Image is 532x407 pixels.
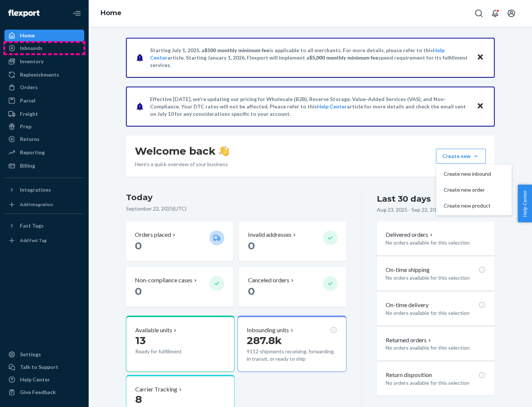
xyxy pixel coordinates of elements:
[126,316,235,372] button: Available units13Ready for fulfillment
[386,301,429,309] p: On-time delivery
[135,239,142,252] span: 0
[4,55,84,67] a: Inventory
[100,9,122,17] a: Home
[150,95,470,118] p: Effective [DATE], we're updating our pricing for Wholesale (B2B), Reserve Storage, Value-Added Se...
[248,239,255,252] span: 0
[248,276,289,285] p: Canceled orders
[126,267,233,307] button: Non-compliance cases 0
[488,6,502,21] button: Open notifications
[126,192,347,203] h3: Today
[20,44,42,52] div: Inbounds
[135,334,146,347] span: 13
[135,326,172,334] p: Available units
[386,336,433,344] button: Returned orders
[444,203,491,208] span: Create new product
[4,184,84,196] button: Integrations
[238,316,346,372] button: Inbounding units287.8k9112 shipments receiving, forwarding, in transit, or ready to ship
[438,198,510,214] button: Create new product
[4,121,84,132] a: Prep
[4,235,84,246] a: Add Fast Tag
[377,206,455,213] p: Aug 23, 2025 - Sep 22, 2025 ( UTC )
[135,285,142,297] span: 0
[248,231,291,239] p: Invalid addresses
[4,69,84,81] a: Replenishments
[317,103,347,110] a: Help Center
[20,123,31,130] div: Prep
[504,6,519,21] button: Open account menu
[386,274,486,282] p: No orders available for this selection
[4,42,84,54] a: Inbounds
[518,185,532,222] button: Help Center
[204,47,269,53] span: $500 monthly minimum fee
[126,222,233,261] button: Orders placed 0
[386,239,486,246] p: No orders available for this selection
[386,231,434,239] button: Delivered orders
[4,220,84,232] button: Fast Tags
[436,149,486,164] button: Create newCreate new inboundCreate new orderCreate new product
[20,58,44,65] div: Inventory
[20,351,41,358] div: Settings
[438,182,510,198] button: Create new order
[386,379,486,387] p: No orders available for this selection
[4,81,84,93] a: Orders
[377,193,431,205] div: Last 30 days
[20,237,47,243] div: Add Fast Tag
[20,71,59,78] div: Replenishments
[219,146,229,156] img: hand-wave emoji
[20,201,53,208] div: Add Integration
[4,108,84,120] a: Freight
[8,10,40,17] img: Flexport logo
[386,309,486,317] p: No orders available for this selection
[20,186,51,194] div: Integrations
[247,334,282,347] span: 287.8k
[4,349,84,360] a: Settings
[471,6,486,21] button: Open Search Box
[135,276,192,285] p: Non-compliance cases
[247,348,337,363] p: 9112 shipments receiving, forwarding, in transit, or ready to ship
[386,344,486,351] p: No orders available for this selection
[239,222,346,261] button: Invalid addresses 0
[247,326,289,334] p: Inbounding units
[135,385,177,394] p: Carrier Tracking
[20,84,38,91] div: Orders
[386,266,430,274] p: On-time shipping
[135,144,229,158] h1: Welcome back
[135,231,171,239] p: Orders placed
[4,30,84,41] a: Home
[4,133,84,145] a: Returns
[4,361,84,373] a: Talk to Support
[20,97,35,104] div: Parcel
[20,363,58,371] div: Talk to Support
[4,386,84,398] button: Give Feedback
[20,110,38,118] div: Freight
[135,348,204,355] p: Ready for fulfillment
[20,388,56,396] div: Give Feedback
[475,52,485,63] button: Close
[20,135,40,143] div: Returns
[4,374,84,386] a: Help Center
[239,267,346,307] button: Canceled orders 0
[20,222,44,229] div: Fast Tags
[20,32,35,39] div: Home
[20,376,50,383] div: Help Center
[4,160,84,172] a: Billing
[309,54,378,61] span: $5,000 monthly minimum fee
[135,161,229,168] p: Here’s a quick overview of your business
[20,162,35,169] div: Billing
[248,285,255,297] span: 0
[444,171,491,176] span: Create new inbound
[386,371,432,379] p: Return disposition
[438,166,510,182] button: Create new inbound
[150,47,470,69] p: Starting July 1, 2025, a is applicable to all merchants. For more details, please refer to this a...
[4,95,84,107] a: Parcel
[4,147,84,158] a: Reporting
[20,149,45,156] div: Reporting
[4,199,84,211] a: Add Integration
[444,187,491,192] span: Create new order
[69,6,84,21] button: Close Navigation
[95,3,127,24] ol: breadcrumbs
[135,393,142,406] span: 8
